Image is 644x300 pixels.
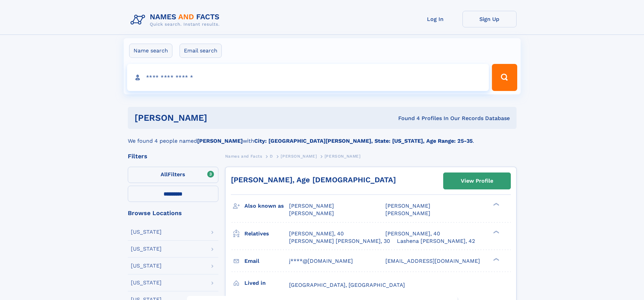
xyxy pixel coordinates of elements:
h3: Relatives [244,228,289,239]
div: Browse Locations [128,210,218,216]
a: [PERSON_NAME], 40 [289,230,344,237]
a: D [270,152,273,160]
span: [PERSON_NAME] [385,210,430,216]
div: [US_STATE] [131,263,162,269]
label: Name search [129,44,172,58]
a: Names and Facts [225,152,262,160]
div: Filters [128,153,218,159]
a: Sign Up [462,11,517,27]
span: [GEOGRAPHIC_DATA], [GEOGRAPHIC_DATA] [289,282,405,288]
h3: Also known as [244,200,289,212]
h3: Email [244,255,289,267]
span: [PERSON_NAME] [385,203,430,209]
label: Filters [128,167,218,183]
a: Lashena [PERSON_NAME], 42 [397,237,475,245]
span: [PERSON_NAME] [325,154,361,159]
div: [US_STATE] [131,229,162,235]
span: All [161,171,168,178]
input: search input [127,64,489,91]
a: [PERSON_NAME] [PERSON_NAME], 30 [289,237,390,245]
a: [PERSON_NAME], Age [DEMOGRAPHIC_DATA] [231,176,396,184]
div: [US_STATE] [131,280,162,285]
span: D [270,154,273,159]
a: [PERSON_NAME], 40 [385,230,440,237]
span: [EMAIL_ADDRESS][DOMAIN_NAME] [385,258,480,264]
a: Log In [408,11,462,27]
div: ❯ [492,202,500,207]
h1: [PERSON_NAME] [135,114,303,122]
div: View Profile [461,173,493,189]
div: ❯ [492,230,500,234]
a: View Profile [444,173,510,189]
b: [PERSON_NAME] [197,138,243,144]
h3: Lived in [244,277,289,289]
span: [PERSON_NAME] [281,154,317,159]
b: City: [GEOGRAPHIC_DATA][PERSON_NAME], State: [US_STATE], Age Range: 25-35 [254,138,473,144]
div: We found 4 people named with . [128,129,517,145]
a: [PERSON_NAME] [281,152,317,160]
div: [US_STATE] [131,246,162,252]
img: Logo Names and Facts [128,11,225,29]
span: [PERSON_NAME] [289,203,334,209]
div: ❯ [492,257,500,261]
label: Email search [180,44,222,58]
span: [PERSON_NAME] [289,210,334,216]
div: Found 4 Profiles In Our Records Database [303,115,510,122]
button: Search Button [492,64,517,91]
